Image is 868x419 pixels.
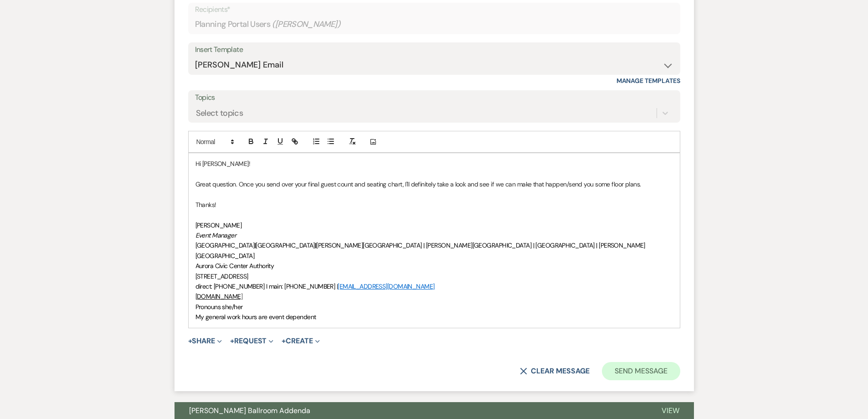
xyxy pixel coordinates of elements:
button: Request [230,337,273,345]
a: Manage Templates [616,77,680,85]
button: Create [282,337,319,345]
span: ( [PERSON_NAME] ) [272,18,340,31]
strong: | [315,241,316,249]
div: Insert Template [195,43,673,57]
button: Share [188,337,222,345]
span: [GEOGRAPHIC_DATA] [256,241,314,249]
strong: | [254,241,256,249]
a: [DOMAIN_NAME] [195,292,243,300]
div: Select topics [196,107,243,119]
p: Great question. Once you send over your final guest count and seating chart, I'll definitely take... [195,179,673,189]
span: [GEOGRAPHIC_DATA] [195,241,254,249]
span: My general work hours are event dependent [195,313,316,321]
span: Aurora Civic Center Authority [195,262,274,270]
em: Event Manager [195,231,236,239]
span: + [188,337,192,345]
span: Pronouns she/her [195,303,243,311]
span: View [662,406,679,415]
p: Hi [PERSON_NAME]! [195,159,673,169]
span: [PERSON_NAME][GEOGRAPHIC_DATA] | [PERSON_NAME][GEOGRAPHIC_DATA] | [GEOGRAPHIC_DATA] | [PERSON_NAM... [195,241,645,259]
a: [EMAIL_ADDRESS][DOMAIN_NAME] [338,282,434,290]
p: Thanks! [195,200,673,210]
p: Recipients* [195,4,673,16]
button: Send Message [602,362,680,380]
span: [PERSON_NAME] [195,221,242,229]
span: + [282,337,286,345]
span: direct: [PHONE_NUMBER] I main: [PHONE_NUMBER] | [195,282,338,290]
span: [PERSON_NAME] Ballroom Addenda [189,406,310,415]
span: [STREET_ADDRESS] [195,272,248,280]
span: + [230,337,234,345]
button: Clear message [520,367,589,375]
label: Topics [195,91,673,104]
div: Planning Portal Users [195,16,673,33]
